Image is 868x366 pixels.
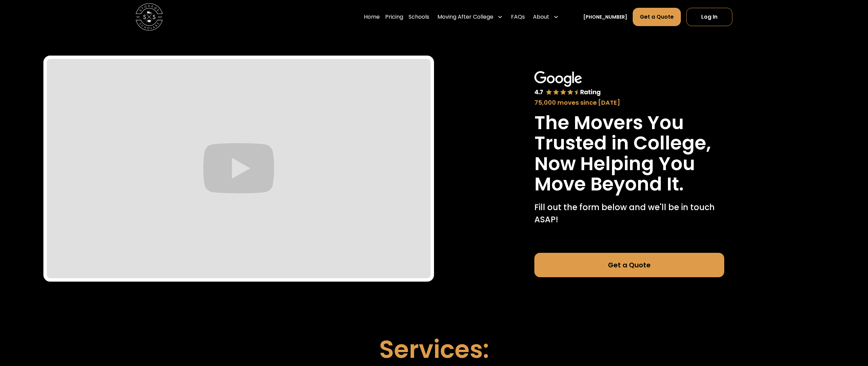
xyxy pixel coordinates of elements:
[534,98,724,107] div: 75,000 moves since [DATE]
[364,7,380,26] a: Home
[534,253,724,277] a: Get a Quote
[534,71,601,97] img: Google 4.7 star rating
[633,8,681,26] a: Get a Quote
[534,201,724,226] p: Fill out the form below and we'll be in touch ASAP!
[511,7,525,26] a: FAQs
[583,14,627,21] a: [PHONE_NUMBER]
[686,8,732,26] a: Log In
[534,113,724,195] h1: The Movers You Trusted in College, Now Helping You Move Beyond It.
[379,336,489,363] h1: Services:
[136,3,163,30] img: Storage Scholars main logo
[385,7,403,26] a: Pricing
[437,13,493,21] div: Moving After College
[435,7,506,26] div: Moving After College
[47,59,431,278] iframe: Graduate Shipping
[533,13,549,21] div: About
[530,7,561,26] div: About
[409,7,429,26] a: Schools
